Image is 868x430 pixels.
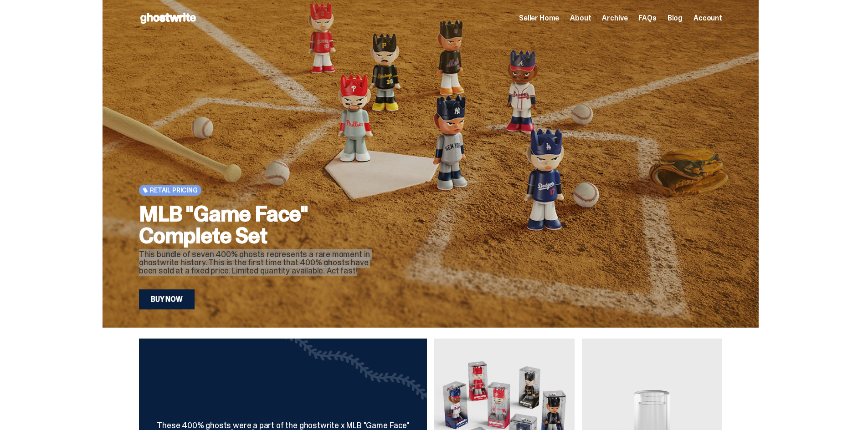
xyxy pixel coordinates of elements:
[602,15,627,22] a: Archive
[150,187,198,194] span: Retail Pricing
[693,15,722,22] a: Account
[519,15,559,22] a: Seller Home
[638,15,656,22] a: FAQs
[139,289,195,309] a: Buy Now
[570,15,591,22] a: About
[668,15,683,22] a: Blog
[139,203,376,247] h2: MLB "Game Face" Complete Set
[139,250,376,275] p: This bundle of seven 400% ghosts represents a rare moment in ghostwrite history. This is the firs...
